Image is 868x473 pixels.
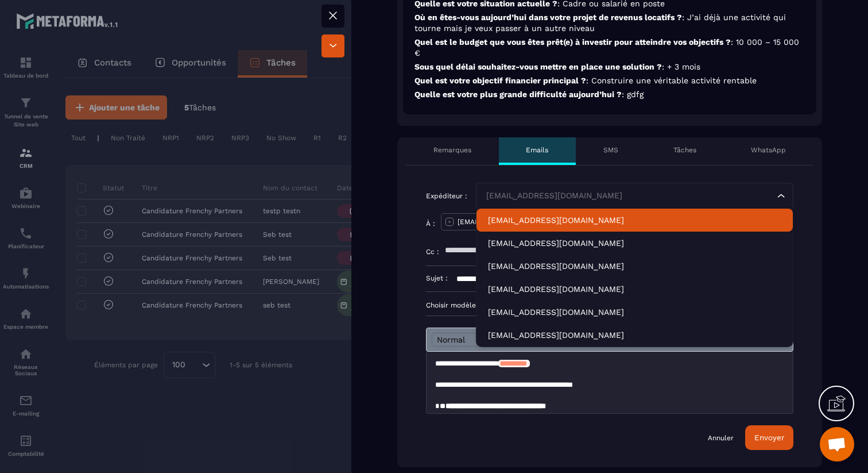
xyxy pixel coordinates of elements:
[662,62,700,71] span: : + 3 mois
[426,274,448,283] p: Sujet :
[433,145,471,155] p: Remarques
[476,183,793,209] div: Search for option
[622,90,644,99] span: : gdfg
[488,260,781,272] p: support@trk.formationconciergerie.com
[426,247,439,256] p: Cc :
[414,89,805,100] p: Quelle est votre plus grande difficulté aujourd’hui ?
[586,76,757,85] span: : Construire une véritable activité rentable
[414,75,805,86] p: Quel est votre objectif financier principal ?
[414,12,805,34] p: Où en êtes-vous aujourd’hui dans votre projet de revenus locatifs ?
[488,237,781,249] p: sale@mkt.formationconciergerie.com
[488,306,781,318] p: contact@mkt.conciergerieclesenmain.com
[426,301,793,310] p: Choisir modèle
[751,145,786,155] p: WhatsApp
[426,191,467,201] p: Expéditeur :
[483,190,774,202] input: Search for option
[708,433,734,443] a: Annuler
[673,145,696,155] p: Tâches
[603,145,618,155] p: SMS
[526,145,548,155] p: Emails
[488,214,781,226] p: contact@formationconciergerie.com
[426,219,435,228] p: À :
[458,217,576,226] p: [EMAIL_ADDRESS][DOMAIN_NAME]
[414,61,805,72] p: Sous quel délai souhaitez-vous mettre en place une solution ?
[488,329,781,341] p: support@trk.conciergerieclesenmain.com
[820,427,854,462] div: Ouvrir le chat
[414,37,805,59] p: Quel est le budget que vous êtes prêt(e) à investir pour atteindre vos objectifs ?
[745,425,793,450] button: Envoyer
[488,283,781,295] p: contact@conciergerieclesenmain.com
